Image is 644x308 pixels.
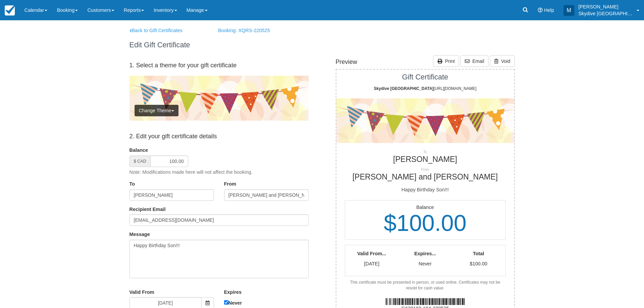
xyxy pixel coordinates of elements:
[5,5,15,16] img: checkfront-main-nav-mini-logo.png
[538,8,543,13] i: Help
[224,189,309,201] input: Name
[331,173,519,181] h2: [PERSON_NAME] and [PERSON_NAME]
[544,7,554,13] span: Help
[224,289,242,296] label: Expires
[357,251,386,256] strong: Valid From...
[336,181,514,200] div: Happy Birthday Son!!!
[331,150,519,155] p: To
[124,41,312,49] h1: Edit Gift Certificate
[578,3,633,10] p: [PERSON_NAME]
[433,55,459,67] a: Print
[124,27,213,34] a: Back to Gift Certificates
[473,251,484,256] strong: Total
[345,280,506,291] div: This certificate must be presented in person, or used online. Certificates may not be resold for ...
[129,169,253,176] p: Note: Modifications made here will not affect the booking.
[414,251,436,256] strong: Expires...
[129,181,146,188] label: To
[345,211,505,236] h1: $100.00
[129,206,166,213] label: Recipient Email
[134,159,146,164] small: $ CAD
[331,73,519,81] h1: Gift Certificate
[460,55,488,67] a: Email
[331,167,519,172] p: From
[135,105,178,116] button: Change Theme
[129,240,309,278] textarea: Happy Birthday Son!!!
[345,204,505,211] p: Balance
[129,289,154,296] label: Valid From
[224,299,309,307] label: Never
[129,214,309,226] input: Email
[336,98,514,143] img: celebration.png
[129,133,309,140] h4: 2. Edit your gift certificate details
[129,147,148,154] label: Balance
[213,27,302,34] a: Booking: XQRS-220525
[452,260,505,267] p: $100.00
[331,155,519,164] h2: [PERSON_NAME]
[564,5,574,16] div: M
[129,62,309,69] h4: 1. Select a theme for your gift certificate
[398,260,452,267] p: Never
[374,86,434,91] strong: Skydive [GEOGRAPHIC_DATA]
[150,156,188,167] input: 0.00
[490,55,515,67] a: Void
[336,59,357,66] h4: Preview
[129,189,214,201] input: Name
[129,76,309,121] img: celebration.png
[224,300,229,305] input: Never
[374,86,477,91] span: [URL][DOMAIN_NAME]
[129,231,150,238] label: Message
[224,181,241,188] label: From
[345,260,399,267] p: [DATE]
[578,10,633,17] p: Skydive [GEOGRAPHIC_DATA]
